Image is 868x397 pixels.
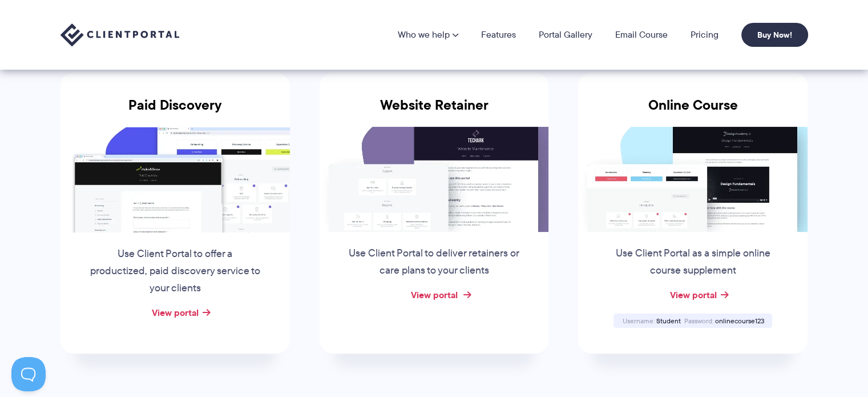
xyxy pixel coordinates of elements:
[11,357,46,391] iframe: Toggle Customer Support
[578,97,808,127] h3: Online Course
[398,30,458,39] a: Who we help
[347,245,520,279] p: Use Client Portal to deliver retainers or care plans to your clients
[481,30,516,39] a: Features
[741,23,808,47] a: Buy Now!
[691,30,718,39] a: Pricing
[615,30,668,39] a: Email Course
[410,288,457,302] a: View portal
[622,316,654,326] span: Username
[539,30,592,39] a: Portal Gallery
[656,316,680,326] span: Student
[684,316,713,326] span: Password
[714,316,764,326] span: onlinecourse123
[60,97,290,127] h3: Paid Discovery
[669,288,716,302] a: View portal
[152,306,199,319] a: View portal
[320,97,549,127] h3: Website Retainer
[606,245,780,279] p: Use Client Portal as a simple online course supplement
[88,246,262,297] p: Use Client Portal to offer a productized, paid discovery service to your clients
